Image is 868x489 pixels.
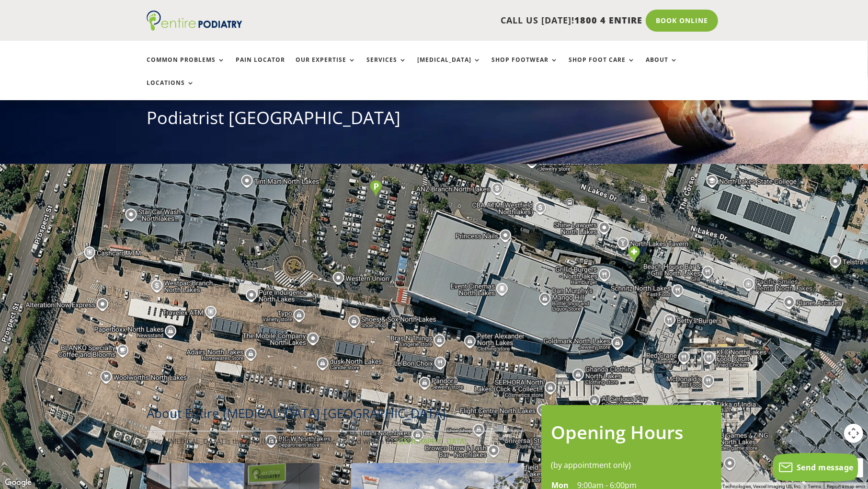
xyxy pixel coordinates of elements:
a: Entire Podiatry [147,23,242,33]
h1: Podiatrist [GEOGRAPHIC_DATA] [147,106,721,135]
p: Entire [MEDICAL_DATA] is the only [MEDICAL_DATA] clinic located within the . [147,435,524,448]
h2: About Entire [MEDICAL_DATA] [GEOGRAPHIC_DATA] [147,405,524,427]
div: (by appointment only) [551,459,712,472]
a: Shop Foot Care [569,57,635,77]
p: CALL US [DATE]! [279,14,642,27]
span: 1800 4 ENTIRE [574,14,642,26]
a: Our Expertise [296,57,356,77]
div: Entire Podiatry North Lakes Clinic [628,246,640,263]
a: Locations [147,80,194,100]
span: Send message [797,462,854,473]
a: About [646,57,678,77]
a: Services [366,57,407,77]
a: [GEOGRAPHIC_DATA] [396,436,467,446]
button: Send message [773,453,858,482]
a: Common Problems [147,57,225,77]
a: Shop Footwear [491,57,558,77]
h2: Opening Hours [551,419,712,450]
a: Book Online [646,10,718,32]
a: [MEDICAL_DATA] [417,57,481,77]
img: logo (1) [147,11,242,31]
a: Pain Locator [236,57,285,77]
